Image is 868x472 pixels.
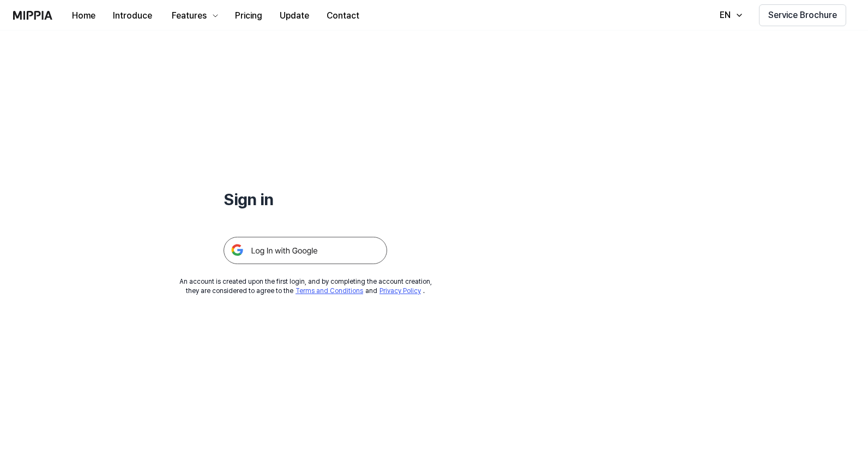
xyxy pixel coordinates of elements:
button: Service Brochure [759,4,846,26]
button: Home [63,5,104,27]
a: Terms and Conditions [296,287,363,295]
div: EN [718,9,733,22]
a: Privacy Policy [379,287,421,295]
button: Update [271,5,318,27]
h1: Sign in [224,188,387,211]
button: Introduce [104,5,161,27]
button: Contact [318,5,368,27]
div: Features [170,9,209,22]
button: Pricing [226,5,271,27]
button: Features [161,5,226,27]
button: EN [709,4,750,26]
a: Update [271,1,318,31]
img: logo [13,11,52,20]
div: An account is created upon the first login, and by completing the account creation, they are cons... [179,277,432,296]
img: 구글 로그인 버튼 [224,237,387,264]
